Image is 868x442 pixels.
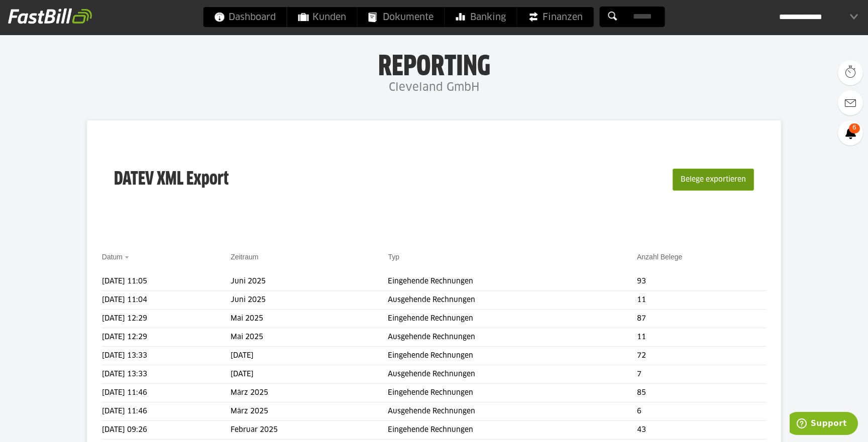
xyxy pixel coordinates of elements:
iframe: Öffnet ein Widget, in dem Sie weitere Informationen finden [790,412,858,437]
td: 85 [637,384,766,402]
td: [DATE] [231,347,388,365]
td: 11 [637,328,766,347]
td: Ausgehende Rechnungen [388,402,637,421]
td: 6 [637,402,766,421]
a: Zeitraum [231,253,258,261]
span: Dashboard [214,7,276,27]
td: 7 [637,365,766,384]
td: [DATE] 12:29 [102,328,231,347]
a: Finanzen [517,7,594,27]
td: [DATE] 11:46 [102,384,231,402]
img: sort_desc.gif [125,256,131,258]
td: [DATE] 09:26 [102,421,231,439]
td: 11 [637,291,766,310]
span: 6 [849,123,860,133]
td: [DATE] [231,365,388,384]
td: März 2025 [231,402,388,421]
td: [DATE] 12:29 [102,310,231,328]
a: Anzahl Belege [637,253,682,261]
a: Typ [388,253,399,261]
a: 6 [838,120,863,145]
a: Banking [445,7,517,27]
td: Juni 2025 [231,291,388,310]
button: Belege exportieren [673,169,754,191]
span: Banking [456,7,506,27]
td: Ausgehende Rechnungen [388,365,637,384]
td: Eingehende Rechnungen [388,310,637,328]
td: Februar 2025 [231,421,388,439]
td: [DATE] 13:33 [102,347,231,365]
a: Datum [102,253,123,261]
td: 72 [637,347,766,365]
td: [DATE] 11:05 [102,272,231,291]
a: Dokumente [358,7,445,27]
td: Mai 2025 [231,328,388,347]
h1: Reporting [100,52,768,78]
td: Eingehende Rechnungen [388,347,637,365]
a: Dashboard [203,7,287,27]
a: Kunden [287,7,357,27]
td: [DATE] 11:04 [102,291,231,310]
td: März 2025 [231,384,388,402]
img: fastbill_logo_white.png [8,8,92,24]
td: Ausgehende Rechnungen [388,328,637,347]
span: Dokumente [369,7,433,27]
td: [DATE] 11:46 [102,402,231,421]
td: Eingehende Rechnungen [388,384,637,402]
td: Eingehende Rechnungen [388,272,637,291]
h3: DATEV XML Export [114,148,229,212]
td: Juni 2025 [231,272,388,291]
td: Eingehende Rechnungen [388,421,637,439]
td: 87 [637,310,766,328]
td: 43 [637,421,766,439]
td: Ausgehende Rechnungen [388,291,637,310]
span: Finanzen [528,7,583,27]
span: Kunden [298,7,346,27]
td: [DATE] 13:33 [102,365,231,384]
td: Mai 2025 [231,310,388,328]
td: 93 [637,272,766,291]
